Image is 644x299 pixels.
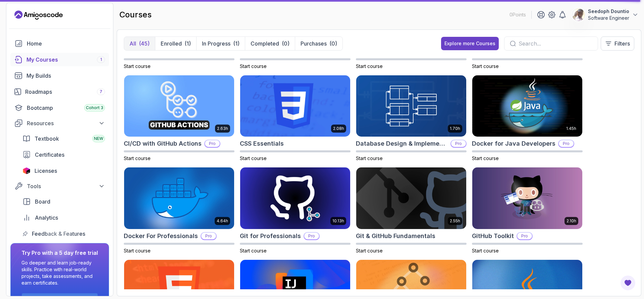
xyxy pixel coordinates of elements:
p: In Progress [202,40,230,48]
button: In Progress(1) [196,37,245,50]
img: jetbrains icon [22,167,31,174]
a: licenses [18,164,109,177]
div: My Builds [26,72,105,80]
span: Start course [472,155,499,161]
p: 2.55h [450,218,460,224]
span: Start course [356,63,383,69]
a: Landing page [14,10,63,20]
span: 7 [100,89,102,94]
p: All [129,40,136,48]
p: Filters [614,40,630,48]
span: Start course [356,248,383,253]
img: Git for Professionals card [240,167,350,229]
h2: Git & GitHub Fundamentals [356,231,435,241]
span: Start course [240,248,267,253]
button: Completed(0) [245,37,295,50]
button: Resources [10,117,109,129]
p: Enrolled [161,40,182,48]
button: All(45) [124,37,155,50]
span: Start course [124,155,151,161]
div: Roadmaps [25,88,105,96]
h2: Docker for Java Developers [472,139,555,148]
h2: CI/CD with GitHub Actions [124,139,202,148]
button: Purchases(0) [295,37,342,50]
a: textbook [18,132,109,145]
p: Pro [517,233,532,239]
span: Start course [356,155,383,161]
button: Enrolled(1) [155,37,196,50]
div: (1) [184,40,191,48]
span: 1 [100,57,102,62]
button: Tools [10,180,109,192]
div: Home [27,40,105,48]
p: Pro [451,140,466,147]
div: (0) [282,40,289,48]
span: Licenses [35,167,57,175]
img: Database Design & Implementation card [356,75,466,137]
span: Start course [472,63,499,69]
h2: courses [119,9,152,20]
div: (45) [139,40,150,48]
p: 10.13h [332,218,344,224]
p: Pro [304,233,319,239]
img: CSS Essentials card [240,75,350,137]
div: (1) [233,40,239,48]
p: Seedoph Dountio [588,8,629,15]
p: Pro [205,140,220,147]
p: 1.70h [450,126,460,131]
button: user profile imageSeedoph DountioSoftware Engineer [572,8,639,21]
a: feedback [18,227,109,240]
a: board [18,195,109,208]
button: Open Feedback Button [620,275,636,291]
a: bootcamp [10,101,109,115]
span: Analytics [35,214,58,222]
button: Explore more Courses [441,37,499,50]
h2: Docker For Professionals [124,231,198,241]
h2: GitHub Toolkit [472,231,514,241]
img: Docker For Professionals card [124,167,234,229]
span: NEW [94,136,103,141]
p: 2.08h [333,126,344,131]
input: Search... [519,40,592,48]
span: Textbook [35,135,59,143]
div: (0) [329,40,337,48]
span: Start course [240,155,267,161]
p: 0 Points [509,11,526,18]
h2: CSS Essentials [240,139,284,148]
h2: Git for Professionals [240,231,301,241]
img: Docker for Java Developers card [472,75,582,137]
span: Start course [240,63,267,69]
a: certificates [18,148,109,161]
p: 2.63h [217,126,228,131]
p: Completed [251,40,279,48]
div: My Courses [26,56,105,64]
div: Resources [27,119,105,127]
p: Pro [559,140,574,147]
p: 4.64h [217,218,228,224]
p: 2.10h [567,218,576,224]
h2: Database Design & Implementation [356,139,448,148]
span: Cohort 3 [86,105,103,110]
div: Tools [27,182,105,190]
button: Filters [601,36,634,51]
span: Start course [124,248,151,253]
img: CI/CD with GitHub Actions card [124,75,234,137]
p: Software Engineer [588,15,629,21]
span: Start course [472,248,499,253]
img: Git & GitHub Fundamentals card [356,167,466,229]
span: Board [35,198,50,206]
p: Pro [201,233,216,239]
span: Feedback & Features [32,230,85,238]
a: roadmaps [10,85,109,98]
a: home [10,37,109,50]
p: Purchases [301,40,327,48]
a: analytics [18,211,109,224]
a: builds [10,69,109,82]
div: Bootcamp [27,104,105,112]
span: Certificates [35,151,64,159]
img: GitHub Toolkit card [472,167,582,229]
p: Go deeper and learn job-ready skills. Practice with real-world projects, take assessments, and ea... [21,259,98,286]
a: courses [10,53,109,66]
p: 1.45h [566,126,576,131]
